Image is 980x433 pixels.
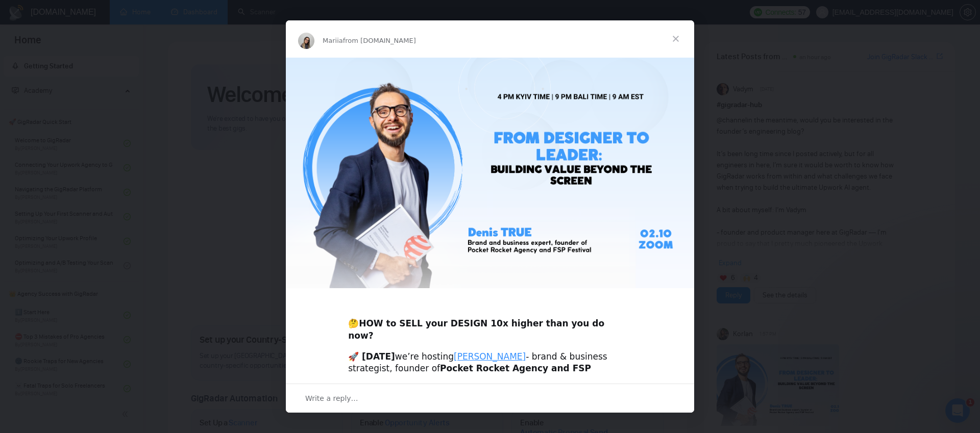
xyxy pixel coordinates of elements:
img: Profile image for Mariia [298,33,314,49]
span: Write a reply… [305,392,358,405]
div: 🤔 [348,305,632,342]
a: [PERSON_NAME] [454,351,526,362]
div: Open conversation and reply [286,384,694,413]
b: Pocket Rocket Agency and FSP Festival. [348,363,591,386]
b: 🚀 [DATE] [348,351,395,362]
span: Mariia [323,37,343,44]
span: Close [657,20,694,57]
div: we’re hosting - brand & business strategist, founder of [348,351,632,387]
b: HOW to SELL your DESIGN 10x higher than you do now? [348,318,604,341]
span: from [DOMAIN_NAME] [343,37,416,44]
